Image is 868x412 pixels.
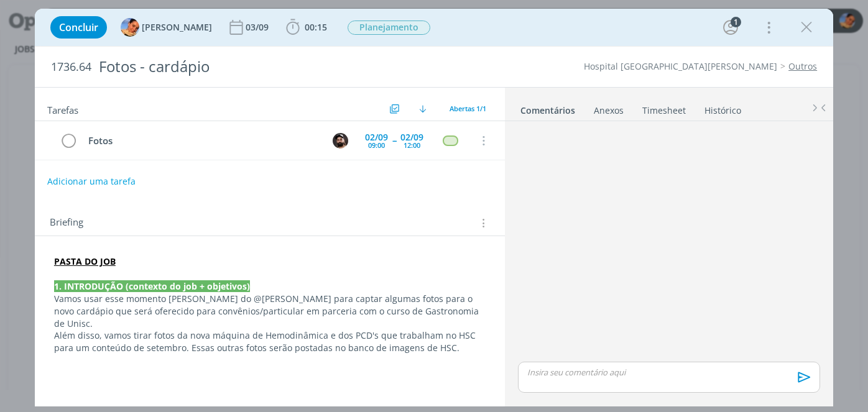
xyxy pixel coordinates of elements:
div: 02/09 [365,133,388,142]
button: L[PERSON_NAME] [121,18,212,37]
div: 09:00 [368,142,385,149]
span: [PERSON_NAME] [142,23,212,32]
div: 12:00 [404,142,420,149]
img: arrow-down.svg [419,105,427,112]
img: B [333,133,348,149]
a: PASTA DO JOB [54,255,116,267]
div: Fotos - cardápio [94,52,493,82]
span: Planejamento [348,21,430,35]
button: Adicionar uma tarefa [47,170,136,193]
span: -- [392,136,396,145]
button: Planejamento [347,20,431,35]
img: L [121,18,139,37]
strong: 1. INTRODUÇÃO (contexto do job + objetivos) [54,280,250,292]
a: Histórico [704,99,742,117]
span: 00:15 [305,21,327,33]
span: Abertas 1/1 [450,104,486,113]
span: 1736.64 [51,60,91,74]
button: Concluir [50,16,107,39]
a: Outros [788,60,817,72]
span: Briefing [50,215,83,231]
span: Concluir [59,22,98,32]
a: Hospital [GEOGRAPHIC_DATA][PERSON_NAME] [584,60,777,72]
div: Fotos [83,133,321,149]
button: 00:15 [283,17,330,37]
div: 02/09 [400,133,423,142]
div: 1 [731,17,741,27]
div: 03/09 [246,23,271,32]
button: B [331,131,349,150]
a: Comentários [520,99,576,117]
p: Vamos usar esse momento [PERSON_NAME] do @[PERSON_NAME] para captar algumas fotos para o novo car... [54,293,486,330]
span: Tarefas [47,101,78,116]
div: Anexos [594,104,624,117]
p: Além disso, vamos tirar fotos da nova máquina de Hemodinâmica e dos PCD's que trabalham no HSC pa... [54,329,486,354]
a: Timesheet [642,99,686,117]
button: 1 [721,17,741,37]
div: dialog [35,9,833,406]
